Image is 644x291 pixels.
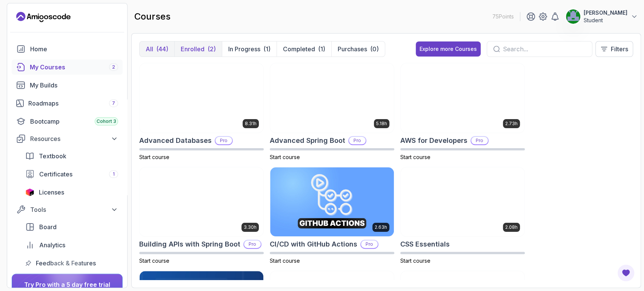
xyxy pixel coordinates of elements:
[318,44,325,54] div: (1)
[21,167,123,182] a: certificates
[503,44,586,54] input: Search...
[416,41,481,57] button: Explore more Courses
[617,264,635,282] button: Open Feedback Button
[12,132,123,145] button: Resources
[12,114,123,129] a: bootcamp
[12,60,123,75] a: courses
[400,257,430,264] span: Start course
[420,45,477,53] div: Explore more Courses
[270,154,300,160] span: Start course
[30,44,118,54] div: Home
[331,41,385,57] button: Purchases(0)
[584,17,627,24] p: Student
[12,78,123,93] a: builds
[215,137,232,144] p: Pro
[338,44,367,54] p: Purchases
[584,9,627,17] p: [PERSON_NAME]
[228,44,260,54] p: In Progress
[134,11,171,23] h2: courses
[181,44,204,54] p: Enrolled
[401,63,524,133] img: AWS for Developers card
[139,135,212,146] h2: Advanced Databases
[244,240,261,248] p: Pro
[140,167,263,237] img: Building APIs with Spring Boot card
[21,185,123,200] a: licenses
[156,44,168,54] div: (44)
[139,257,169,264] span: Start course
[112,100,115,106] span: 7
[566,9,638,24] button: user profile image[PERSON_NAME]Student
[39,240,65,250] span: Analytics
[270,257,300,264] span: Start course
[270,239,357,250] h2: CI/CD with GitHub Actions
[25,188,34,196] img: jetbrains icon
[12,203,123,216] button: Tools
[376,121,387,127] p: 5.18h
[139,239,240,250] h2: Building APIs with Spring Boot
[244,224,257,230] p: 3.30h
[270,63,394,133] img: Advanced Spring Boot card
[270,167,394,237] img: CI/CD with GitHub Actions card
[370,44,379,54] div: (0)
[492,13,514,20] p: 75 Points
[12,41,123,57] a: home
[39,222,57,231] span: Board
[471,137,488,144] p: Pro
[611,44,628,54] p: Filters
[174,41,222,57] button: Enrolled(2)
[505,224,518,230] p: 2.08h
[270,135,345,146] h2: Advanced Spring Boot
[400,135,467,146] h2: AWS for Developers
[283,44,315,54] p: Completed
[375,224,387,230] p: 2.63h
[349,137,366,144] p: Pro
[39,170,72,179] span: Certificates
[263,44,271,54] div: (1)
[30,134,118,143] div: Resources
[400,239,450,250] h2: CSS Essentials
[112,64,115,70] span: 2
[39,152,66,161] span: Textbook
[505,121,518,127] p: 2.73h
[277,41,331,57] button: Completed(1)
[28,99,118,108] div: Roadmaps
[97,118,116,124] span: Cohort 3
[21,256,123,271] a: feedback
[30,63,118,72] div: My Courses
[566,9,580,24] img: user profile image
[30,81,118,90] div: My Builds
[36,259,96,268] span: Feedback & Features
[207,44,216,54] div: (2)
[361,240,378,248] p: Pro
[21,237,123,253] a: analytics
[139,154,169,160] span: Start course
[140,41,174,57] button: All(44)
[140,63,263,133] img: Advanced Databases card
[401,167,524,237] img: CSS Essentials card
[400,154,430,160] span: Start course
[21,219,123,234] a: board
[30,117,118,126] div: Bootcamp
[21,149,123,164] a: textbook
[245,121,257,127] p: 8.31h
[146,44,153,54] p: All
[16,11,71,23] a: Landing page
[222,41,277,57] button: In Progress(1)
[12,96,123,111] a: roadmaps
[39,188,64,197] span: Licenses
[113,171,115,177] span: 1
[30,205,118,214] div: Tools
[595,41,633,57] button: Filters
